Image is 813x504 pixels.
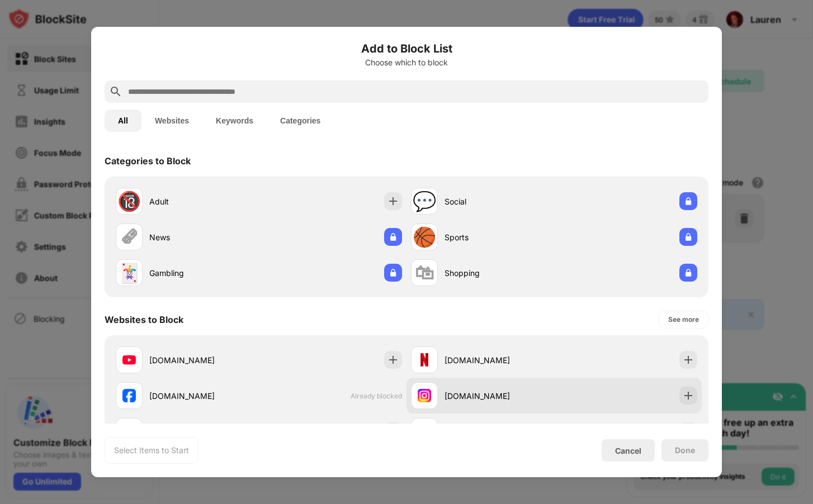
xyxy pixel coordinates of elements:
[418,389,431,402] img: favicons
[109,85,122,98] img: search.svg
[202,110,267,132] button: Keywords
[117,261,141,284] div: 🃏
[418,353,431,367] img: favicons
[267,110,334,132] button: Categories
[105,40,708,57] h6: Add to Block List
[445,267,554,279] div: Shopping
[668,314,699,325] div: See more
[445,354,554,366] div: [DOMAIN_NAME]
[149,390,259,402] div: [DOMAIN_NAME]
[105,110,141,132] button: All
[149,354,259,366] div: [DOMAIN_NAME]
[120,226,139,249] div: 🗞
[149,231,259,243] div: News
[149,267,259,279] div: Gambling
[351,392,402,400] span: Already blocked
[445,196,554,207] div: Social
[141,110,202,132] button: Websites
[445,231,554,243] div: Sports
[445,390,554,402] div: [DOMAIN_NAME]
[105,314,183,325] div: Websites to Block
[675,446,695,455] div: Done
[105,58,708,67] div: Choose which to block
[413,190,436,213] div: 💬
[415,261,434,284] div: 🛍
[105,155,191,167] div: Categories to Block
[114,445,189,456] div: Select Items to Start
[149,196,259,207] div: Adult
[615,446,641,455] div: Cancel
[122,353,136,367] img: favicons
[117,190,141,213] div: 🔞
[413,226,436,249] div: 🏀
[122,389,136,402] img: favicons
